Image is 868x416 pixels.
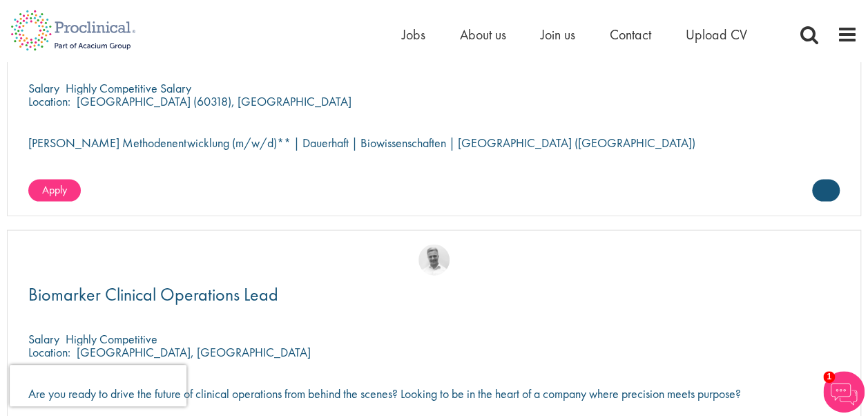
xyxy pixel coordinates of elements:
span: 1 [823,371,835,383]
a: About us [460,26,506,44]
img: Chatbot [823,371,865,413]
a: Biomarker Clinical Operations Lead [28,286,840,303]
p: [GEOGRAPHIC_DATA], [GEOGRAPHIC_DATA] [77,344,311,360]
p: Highly Competitive Salary [66,80,191,96]
p: Are you ready to drive the future of clinical operations from behind the scenes? Looking to be in... [28,387,840,400]
a: Apply [28,180,81,202]
span: Biomarker Clinical Operations Lead [28,283,278,306]
img: Joshua Bye [418,245,450,276]
span: Apply [42,182,67,197]
span: Salary [28,331,59,347]
p: [PERSON_NAME] Methodenentwicklung (m/w/d)** | Dauerhaft | Biowissenschaften | [GEOGRAPHIC_DATA] (... [28,136,840,149]
a: Jobs [402,26,425,44]
span: Location: [28,93,70,109]
a: Join us [541,26,575,44]
p: Highly Competitive [66,331,157,347]
span: Salary [28,80,59,96]
a: Upload CV [686,26,747,44]
span: Location: [28,344,70,360]
p: [GEOGRAPHIC_DATA] (60318), [GEOGRAPHIC_DATA] [77,93,351,109]
a: Contact [610,26,651,44]
iframe: reCAPTCHA [10,365,186,406]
